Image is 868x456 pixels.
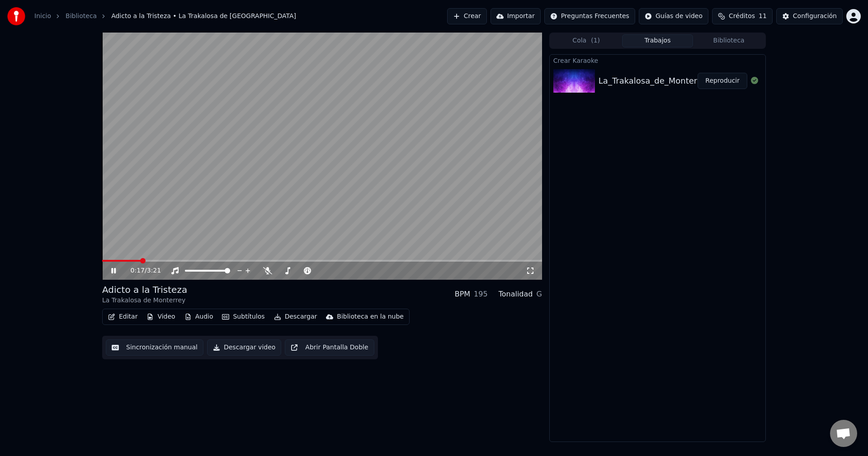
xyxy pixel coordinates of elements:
[131,266,152,275] div: /
[776,8,843,24] button: Configuración
[491,8,541,24] button: Importar
[499,289,533,300] div: Tonalidad
[111,12,296,21] span: Adicto a la Tristeza • La Trakalosa de [GEOGRAPHIC_DATA]
[7,7,25,25] img: youka
[759,12,767,21] span: 11
[34,12,296,21] nav: breadcrumb
[447,8,487,24] button: Crear
[207,339,281,356] button: Descargar video
[712,8,773,24] button: Créditos11
[622,34,693,47] button: Trabajos
[830,420,857,447] div: Chat abierto
[693,34,764,47] button: Biblioteca
[793,12,837,21] div: Configuración
[131,266,145,275] span: 0:17
[102,283,187,296] div: Adicto a la Tristeza
[544,8,635,24] button: Preguntas Frecuentes
[639,8,708,24] button: Guías de video
[536,289,542,300] div: G
[455,289,470,300] div: BPM
[218,310,268,323] button: Subtítulos
[599,75,832,87] div: La_Trakalosa_de_Monterrey_Adicto_a_la_Tristeza_Karaoke
[181,310,217,323] button: Audio
[106,339,203,356] button: Sincronización manual
[66,12,97,21] a: Biblioteca
[550,55,765,66] div: Crear Karaoke
[474,289,488,300] div: 195
[285,339,374,356] button: Abrir Pantalla Doble
[143,310,179,323] button: Video
[591,36,600,45] span: ( 1 )
[337,312,404,321] div: Biblioteca en la nube
[104,310,141,323] button: Editar
[147,266,161,275] span: 3:21
[551,34,622,47] button: Cola
[34,12,51,21] a: Inicio
[102,296,187,305] div: La Trakalosa de Monterrey
[270,310,321,323] button: Descargar
[729,12,755,21] span: Créditos
[698,73,747,89] button: Reproducir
